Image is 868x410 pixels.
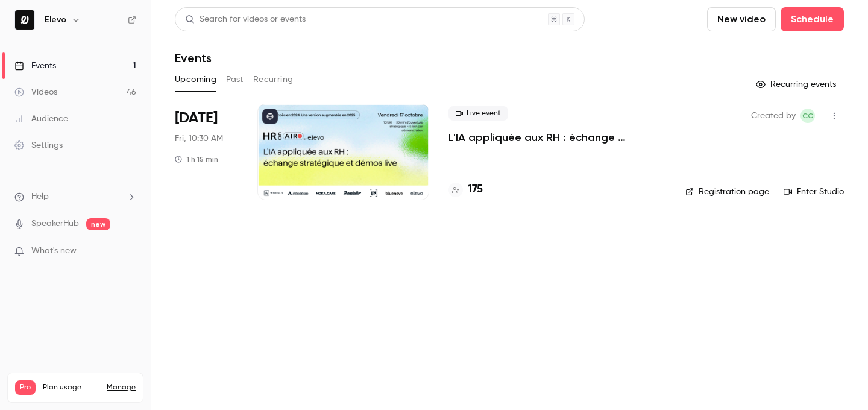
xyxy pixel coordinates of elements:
[226,70,244,89] button: Past
[31,191,49,203] span: Help
[31,218,79,230] a: SpeakerHub
[707,7,776,31] button: New video
[31,245,77,257] span: What's new
[448,181,483,198] a: 175
[175,70,216,89] button: Upcoming
[468,181,483,198] h4: 175
[175,109,218,128] span: [DATE]
[14,86,57,98] div: Videos
[751,109,796,123] span: Created by
[448,106,508,121] span: Live event
[14,139,63,151] div: Settings
[86,218,110,230] span: new
[14,191,136,203] li: help-dropdown-opener
[802,109,813,123] span: CC
[14,60,56,72] div: Events
[175,104,238,200] div: Oct 17 Fri, 10:30 AM (Europe/Paris)
[15,10,34,30] img: Elevo
[750,75,844,94] button: Recurring events
[448,130,666,145] a: L'IA appliquée aux RH : échange stratégique et démos live.
[784,186,844,198] a: Enter Studio
[43,383,99,393] span: Plan usage
[107,383,136,393] a: Manage
[15,380,36,395] span: Pro
[45,14,66,26] h6: Elevo
[175,154,218,164] div: 1 h 15 min
[14,113,68,125] div: Audience
[175,51,212,65] h1: Events
[800,109,815,123] span: Clara Courtillier
[253,70,294,89] button: Recurring
[781,7,844,31] button: Schedule
[685,186,769,198] a: Registration page
[185,13,306,26] div: Search for videos or events
[175,133,223,145] span: Fri, 10:30 AM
